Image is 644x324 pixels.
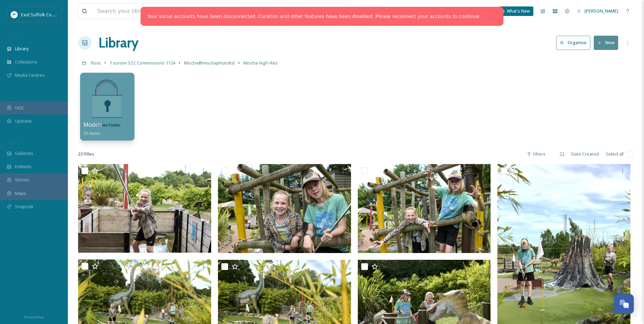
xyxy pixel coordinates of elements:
a: [PERSON_NAME] [573,4,622,18]
img: UffordGolf_MischaPhotoLtd_0625(13) [78,164,211,253]
span: Media Centres [15,72,45,78]
span: UGC [15,105,24,111]
span: MEDIA [7,35,19,40]
input: Search your library [94,4,282,19]
a: Mischa High-Res [243,59,278,67]
a: Mischa@mischaphotoltd [184,59,235,67]
a: Your social accounts have been disconnected. Curation and other features have been disabled. Plea... [147,13,481,20]
a: View all files [306,4,346,18]
span: East Suffolk Council [21,11,61,18]
div: Filters [523,147,549,161]
span: Select all [606,151,624,157]
span: Mischa High-Res [243,60,278,66]
span: SnapLink [15,203,34,210]
a: Organise [556,36,594,50]
img: ESC%20Logo.png [11,11,18,18]
button: Open Chat [614,294,634,314]
a: Tourism SZC Commissions 1124 [110,59,175,67]
span: Tourism SZC Commissions 1124 [110,60,175,66]
span: Uploads [15,118,32,124]
img: UffordGolf_MischaPhotoLtd_0625(14) [218,164,351,253]
span: Mischa@mischaphotoltd [184,60,235,66]
button: New [594,36,618,50]
span: Maps [15,190,26,197]
span: Root [91,60,101,66]
span: Stories [15,177,30,183]
img: UffordGolf_MischaPhotoLtd_0625(15) [358,164,491,253]
a: What's New [499,6,533,16]
span: Galleries [15,150,33,157]
a: Root [91,59,101,67]
div: Date Created [568,147,602,161]
span: [PERSON_NAME] [585,8,618,14]
button: Organise [556,36,590,50]
span: Privacy Policy [24,315,44,319]
a: Models55 items [84,122,102,136]
span: Collections [15,59,37,65]
span: Embeds [15,163,32,170]
span: COLLECT [7,94,21,99]
span: WIDGETS [7,140,22,145]
span: 55 items [84,130,100,136]
a: Privacy Policy [24,312,44,321]
span: Library [15,46,29,52]
a: Library [98,33,139,53]
span: 231 file s [78,151,94,157]
span: Models [84,121,102,128]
